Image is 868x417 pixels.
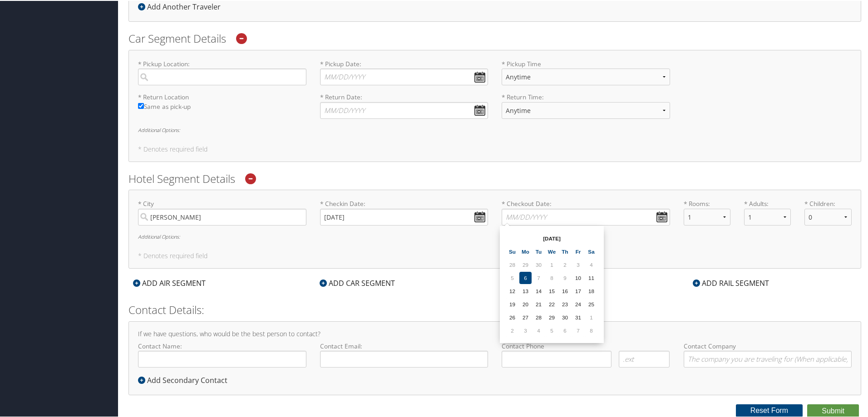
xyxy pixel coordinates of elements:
td: 22 [546,297,558,309]
h2: Contact Details: [128,301,861,317]
div: Add Secondary Contact [138,374,232,385]
td: 30 [533,258,545,270]
label: * Checkin Date: [320,198,488,224]
td: 26 [506,310,518,323]
td: 20 [519,297,532,309]
input: .ext [619,350,670,367]
td: 12 [506,284,518,296]
td: 1 [546,258,558,270]
h2: Car Segment Details [128,30,861,45]
h2: Hotel Segment Details [128,170,861,186]
label: Contact Email: [320,341,488,367]
td: 1 [585,310,597,323]
th: Th [559,245,571,257]
td: 14 [533,284,545,296]
td: 3 [519,324,532,336]
th: Su [506,245,518,257]
td: 21 [533,297,545,309]
button: Reset Form [736,403,803,416]
td: 19 [506,297,518,309]
input: * Checkout Date: [502,208,670,225]
td: 6 [559,324,571,336]
input: Contact Name: [138,350,306,367]
td: 8 [585,324,597,336]
input: Contact Email: [320,350,488,367]
h6: Additional Options: [138,127,852,132]
th: Fr [572,245,584,257]
input: * Checkin Date: [320,208,488,225]
td: 3 [572,258,584,270]
h5: * Denotes required field [138,145,852,152]
td: 11 [585,271,597,283]
th: Sa [585,245,597,257]
td: 16 [559,284,571,296]
th: We [546,245,558,257]
div: ADD AIR SEGMENT [128,277,210,288]
td: 5 [506,271,518,283]
td: 2 [506,324,518,336]
input: * Pickup Date: [320,68,488,84]
div: ADD RAIL SEGMENT [688,277,774,288]
td: 4 [533,324,545,336]
input: * Return Date: [320,101,488,118]
input: Contact Company [684,350,852,367]
select: * Pickup Time [502,68,670,84]
h5: * Denotes required field [138,252,852,258]
label: Contact Name: [138,341,306,367]
td: 10 [572,271,584,283]
label: * Pickup Date: [320,59,488,84]
td: 31 [572,310,584,323]
button: Submit [807,403,859,417]
label: * Return Location [138,92,306,101]
th: [DATE] [519,231,584,244]
div: ADD CAR SEGMENT [315,277,399,288]
td: 24 [572,297,584,309]
label: Contact Phone [502,341,670,350]
td: 29 [546,310,558,323]
td: 28 [533,310,545,323]
td: 25 [585,297,597,309]
td: 23 [559,297,571,309]
h4: If we have questions, who would be the best person to contact? [138,330,852,336]
select: * Return Time: [502,101,670,118]
label: * Pickup Time [502,59,670,92]
td: 9 [559,271,571,283]
label: Contact Company [684,341,852,367]
label: * Adults: [744,198,791,207]
td: 29 [519,258,532,270]
label: * Pickup Location: [138,59,306,84]
td: 7 [572,324,584,336]
input: Same as pick-up [138,102,144,108]
td: 17 [572,284,584,296]
td: 7 [533,271,545,283]
td: 28 [506,258,518,270]
label: * City [138,198,306,224]
label: * Rooms: [684,198,730,207]
td: 27 [519,310,532,323]
label: * Checkout Date: [502,198,670,224]
td: 30 [559,310,571,323]
label: * Children: [804,198,851,207]
td: 18 [585,284,597,296]
td: 8 [546,271,558,283]
td: 4 [585,258,597,270]
h6: Additional Options: [138,233,852,238]
th: Tu [533,245,545,257]
td: 13 [519,284,532,296]
td: 6 [519,271,532,283]
td: 2 [559,258,571,270]
label: * Return Date: [320,92,488,118]
div: Add Another Traveler [138,0,225,11]
td: 15 [546,284,558,296]
label: Same as pick-up [138,101,306,115]
th: Mo [519,245,532,257]
label: * Return Time: [502,92,670,125]
td: 5 [546,324,558,336]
